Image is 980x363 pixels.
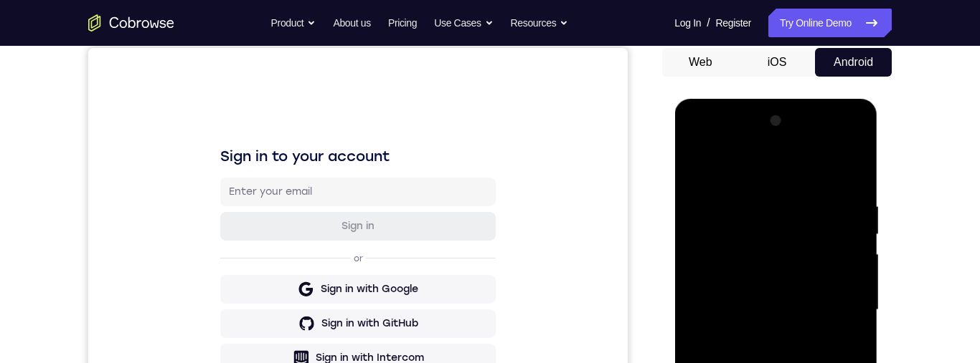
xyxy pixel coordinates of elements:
[132,98,407,118] h1: Sign in to your account
[132,261,407,290] button: Sign in with GitHub
[227,303,336,317] div: Sign in with Intercom
[388,9,417,37] a: Pricing
[132,296,407,324] button: Sign in with Intercom
[263,205,278,216] p: or
[511,9,569,37] button: Resources
[88,14,174,32] a: Go to the home page
[662,48,739,77] button: Web
[768,9,892,37] a: Try Online Demo
[815,48,892,77] button: Android
[132,164,407,193] button: Sign in
[333,9,370,37] a: About us
[707,14,710,32] span: /
[141,137,399,151] input: Enter your email
[132,330,407,359] button: Sign in with Zendesk
[271,9,316,37] button: Product
[233,268,330,283] div: Sign in with GitHub
[132,227,407,256] button: Sign in with Google
[716,9,751,37] a: Register
[739,48,816,77] button: iOS
[674,9,701,37] a: Log In
[229,337,334,352] div: Sign in with Zendesk
[434,9,493,37] button: Use Cases
[232,234,330,248] div: Sign in with Google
